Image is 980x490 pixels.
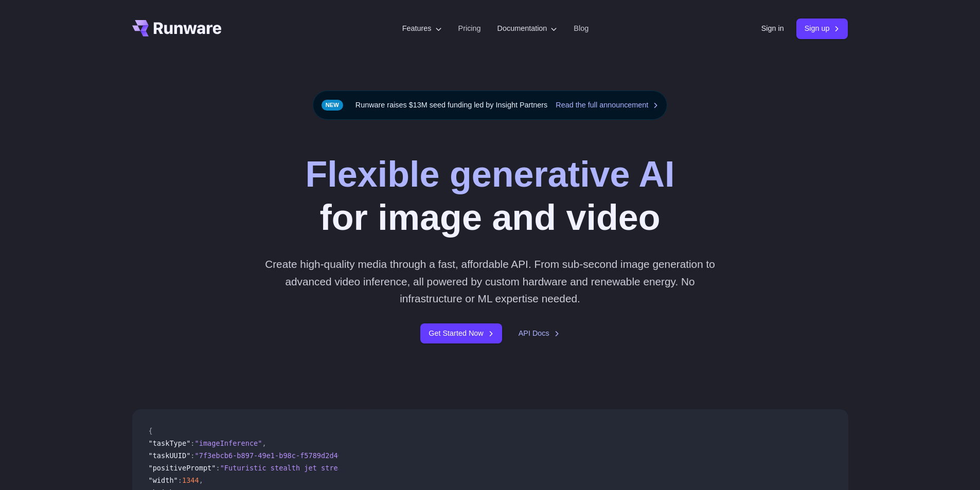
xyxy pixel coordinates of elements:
span: "taskUUID" [149,451,191,460]
label: Features [402,23,442,34]
a: Sign in [761,23,784,34]
span: : [216,464,220,472]
h1: for image and video [305,153,674,239]
a: Go to / [132,20,222,37]
a: API Docs [519,328,560,339]
span: "imageInference" [195,439,262,447]
span: "width" [149,476,178,484]
a: Read the full announcement [556,99,658,111]
a: Sign up [796,19,848,39]
span: : [190,439,194,447]
span: : [178,476,182,484]
span: "taskType" [149,439,191,447]
a: Pricing [458,23,481,34]
a: Blog [574,23,589,34]
span: "7f3ebcb6-b897-49e1-b98c-f5789d2d40d7" [195,451,355,460]
strong: Flexible generative AI [305,154,674,194]
span: : [190,451,194,460]
p: Create high-quality media through a fast, affordable API. From sub-second image generation to adv... [261,256,719,307]
span: "Futuristic stealth jet streaking through a neon-lit cityscape with glowing purple exhaust" [220,464,603,472]
div: Runware raises $13M seed funding led by Insight Partners [313,90,668,120]
span: 1344 [182,476,199,484]
span: , [199,476,203,484]
span: "positivePrompt" [149,464,216,472]
span: { [149,427,153,435]
span: , [262,439,266,447]
label: Documentation [497,23,558,34]
a: Get Started Now [420,323,502,343]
